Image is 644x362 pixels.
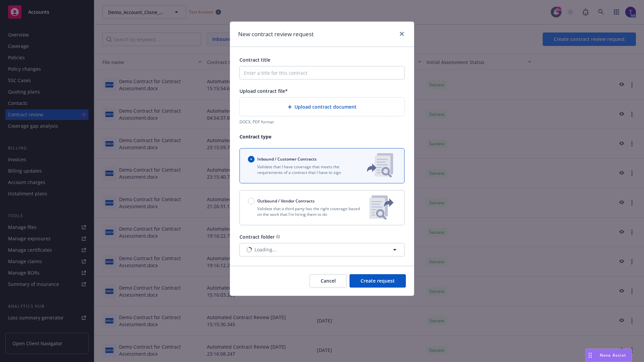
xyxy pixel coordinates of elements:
[350,274,406,288] button: Create request
[321,278,336,284] span: Cancel
[239,190,405,225] button: Outbound / Vendor ContractsValidate that a third party has the right coverage based on the work t...
[239,133,405,140] p: Contract type
[248,156,255,163] input: Inbound / Customer Contracts
[239,119,405,125] div: DOCX, PDF format
[398,30,406,38] a: close
[248,164,356,175] p: Validate that I have coverage that meets the requirements of a contract that I have to sign
[239,66,405,79] input: Enter a title for this contract
[239,243,405,256] button: Loading...
[239,97,405,116] div: Upload contract document
[248,198,255,204] input: Outbound / Vendor Contracts
[586,349,594,362] div: Drag to move
[257,156,317,162] span: Inbound / Customer Contracts
[239,234,275,240] span: Contract folder
[239,148,405,183] button: Inbound / Customer ContractsValidate that I have coverage that meets the requirements of a contra...
[238,30,314,39] h1: New contract review request
[310,274,347,288] button: Cancel
[361,278,395,284] span: Create request
[600,352,626,358] span: Nova Assist
[239,57,270,63] span: Contract title
[239,88,288,94] span: Upload contract file*
[294,103,357,110] span: Upload contract document
[255,246,276,253] span: Loading...
[257,198,315,204] span: Outbound / Vendor Contracts
[586,349,632,362] button: Nova Assist
[248,206,364,217] p: Validate that a third party has the right coverage based on the work that I'm hiring them to do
